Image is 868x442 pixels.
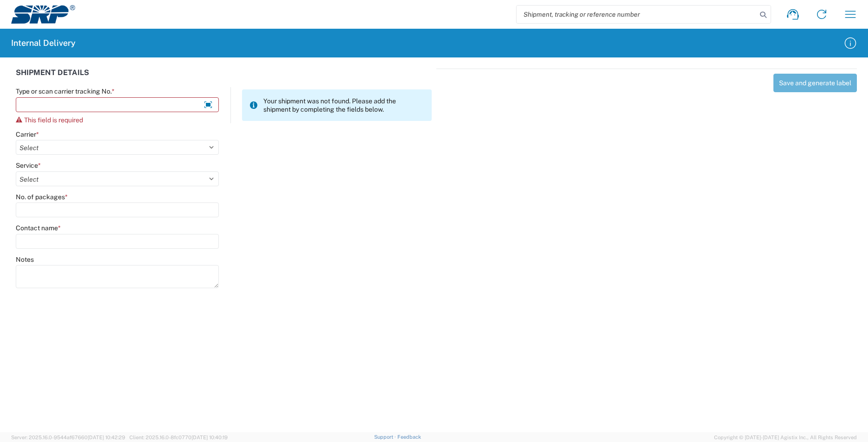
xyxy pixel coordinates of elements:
span: [DATE] 10:42:29 [88,435,125,440]
input: Shipment, tracking or reference number [517,6,757,23]
label: No. of packages [16,193,68,201]
div: SHIPMENT DETAILS [16,69,432,87]
a: Feedback [397,434,421,440]
span: This field is required [24,116,83,124]
span: Client: 2025.16.0-8fc0770 [129,435,228,440]
span: Your shipment was not found. Please add the shipment by completing the fields below. [263,97,424,114]
label: Service [16,161,41,170]
label: Carrier [16,130,39,139]
label: Contact name [16,224,61,232]
h2: Internal Delivery [11,38,76,49]
span: Copyright © [DATE]-[DATE] Agistix Inc., All Rights Reserved [714,433,857,442]
img: srp [11,5,75,24]
a: Support [374,434,397,440]
span: [DATE] 10:40:19 [191,435,228,440]
span: Server: 2025.16.0-9544af67660 [11,435,125,440]
label: Notes [16,255,34,264]
label: Type or scan carrier tracking No. [16,87,115,95]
